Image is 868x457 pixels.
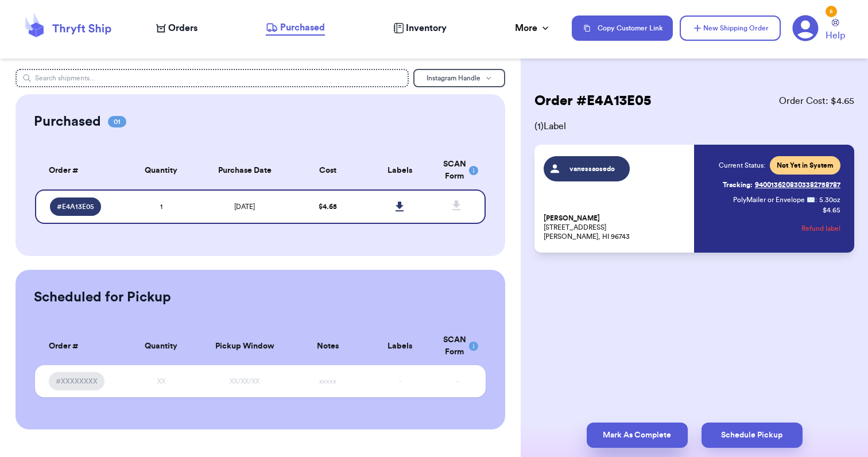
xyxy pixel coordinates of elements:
span: 5.30 oz [819,195,840,204]
a: Tracking:9400136208303382758787 [723,176,840,194]
h2: Scheduled for Pickup [34,288,171,307]
button: Refund label [801,216,840,241]
th: Cost [292,152,365,189]
span: Current Status: [719,161,765,170]
span: $ 4.65 [319,203,337,210]
span: Purchased [280,21,325,34]
a: Inventory [393,21,447,35]
span: Order Cost: $ 4.65 [779,94,854,108]
span: - [399,378,401,385]
span: # E4A13E05 [57,202,94,211]
div: SCAN Form [443,158,472,183]
span: : [815,195,817,204]
div: More [515,21,551,35]
a: Help [826,19,845,42]
span: 1 [160,203,162,210]
button: Instagram Handle [413,69,505,87]
span: PolyMailer or Envelope ✉️ [733,196,815,203]
a: Orders [156,21,197,35]
h2: Purchased [34,113,101,131]
span: Instagram Handle [427,75,480,82]
div: SCAN Form [443,334,472,358]
div: 5 [826,6,837,17]
span: [DATE] [234,203,255,210]
span: xxxxx [319,378,336,385]
span: vanessaosedo [565,164,619,173]
a: Purchased [266,21,325,36]
th: Purchase Date [197,152,292,189]
p: $ 4.65 [823,206,840,215]
button: Mark As Complete [587,423,688,448]
th: Quantity [125,152,197,189]
p: [STREET_ADDRESS] [PERSON_NAME], HI 96743 [544,214,687,241]
button: Schedule Pickup [702,423,803,448]
button: Copy Customer Link [572,16,673,41]
span: - [456,378,459,385]
th: Order # [35,152,125,189]
span: Tracking: [723,180,753,189]
span: [PERSON_NAME] [544,214,600,223]
input: Search shipments... [15,69,409,87]
a: 5 [792,15,819,41]
th: Labels [364,327,436,365]
button: New Shipping Order [680,16,781,41]
span: XX [157,378,165,385]
th: Order # [35,327,125,365]
span: XX/XX/XX [230,378,259,385]
span: Help [826,29,845,42]
th: Pickup Window [197,327,292,365]
th: Labels [364,152,436,189]
span: Inventory [406,21,447,35]
span: ( 1 ) Label [534,119,854,133]
span: Orders [168,21,197,35]
span: 01 [108,116,126,127]
th: Quantity [125,327,197,365]
h2: Order # E4A13E05 [534,92,651,110]
th: Notes [292,327,365,365]
span: #XXXXXXXX [56,377,98,386]
span: Not Yet in System [777,161,834,170]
